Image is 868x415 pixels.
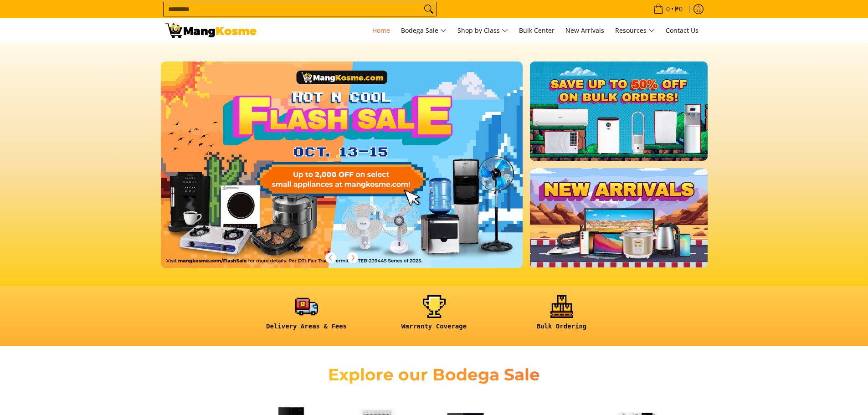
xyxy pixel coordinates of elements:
[453,18,513,43] a: Shop by Class
[421,2,436,16] button: Search
[561,18,609,43] a: New Arrivals
[401,25,447,36] span: Bodega Sale
[266,18,703,43] nav: Main Menu
[302,364,566,385] h2: Explore our Bodega Sale
[514,18,559,43] a: Bulk Center
[321,248,341,268] button: Previous
[611,18,659,43] a: Resources
[615,25,655,36] span: Resources
[368,18,395,43] a: Home
[666,26,699,35] span: Contact Us
[247,295,366,338] a: <h6><strong>Delivery Areas & Fees</strong></h6>
[372,26,390,35] span: Home
[396,18,451,43] a: Bodega Sale
[457,25,508,36] span: Shop by Class
[565,26,604,35] span: New Arrivals
[661,18,703,43] a: Contact Us
[651,4,685,14] span: •
[343,248,363,268] button: Next
[503,295,621,338] a: <h6><strong>Bulk Ordering</strong></h6>
[519,26,555,35] span: Bulk Center
[165,23,257,38] img: Mang Kosme: Your Home Appliances Warehouse Sale Partner!
[673,6,684,12] span: ₱0
[665,6,671,12] span: 0
[161,61,552,282] a: More
[375,295,493,338] a: <h6><strong>Warranty Coverage</strong></h6>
